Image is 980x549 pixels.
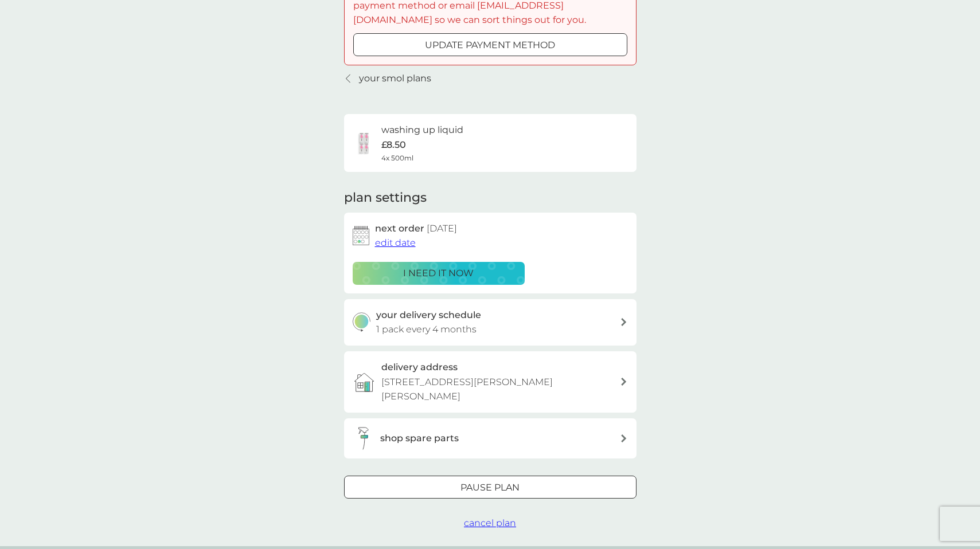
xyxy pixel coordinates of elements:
button: your delivery schedule1 pack every 4 months [344,299,637,346]
h6: washing up liquid [381,123,463,138]
p: update payment method [425,38,555,53]
button: i need it now [353,262,525,285]
img: washing up liquid [353,132,376,155]
p: your smol plans [359,71,431,86]
p: i need it now [403,266,474,281]
p: [STREET_ADDRESS][PERSON_NAME][PERSON_NAME] [381,375,620,404]
h2: next order [375,221,457,236]
h2: plan settings [344,189,427,207]
h3: your delivery schedule [376,308,481,323]
button: shop spare parts [344,418,637,458]
button: cancel plan [464,516,516,531]
p: 1 pack every 4 months [376,322,477,337]
a: your smol plans [344,71,431,86]
span: cancel plan [464,517,516,528]
span: edit date [375,237,416,248]
p: £8.50 [381,138,406,152]
h3: delivery address [381,360,458,375]
button: update payment method [353,33,627,56]
button: edit date [375,236,416,250]
a: delivery address[STREET_ADDRESS][PERSON_NAME][PERSON_NAME] [344,351,637,413]
h3: shop spare parts [380,431,459,446]
button: Pause plan [344,476,637,499]
span: [DATE] [427,223,457,234]
span: 4x 500ml [381,152,413,163]
p: Pause plan [460,480,520,495]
